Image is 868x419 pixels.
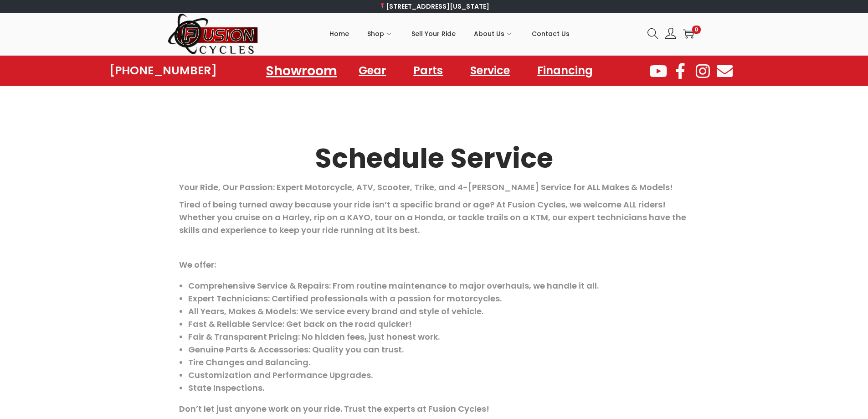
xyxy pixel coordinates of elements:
[179,181,689,194] p: Your Ride, Our Passion: Expert Motorcycle, ATV, Scooter, Trike, and 4-[PERSON_NAME] Service for A...
[188,292,689,305] li: Expert Technicians: Certified professionals with a passion for motorcycles.
[329,22,349,45] span: Home
[379,3,385,9] img: 📍
[404,60,452,81] a: Parts
[188,305,689,318] li: All Years, Makes & Models: We service every brand and style of vehicle.
[259,13,641,54] nav: Primary navigation
[474,22,504,45] span: About Us
[255,58,348,83] a: Showroom
[188,331,689,343] li: Fair & Transparent Pricing: No hidden fees, just honest work.
[263,60,602,81] nav: Menu
[188,356,689,369] li: Tire Changes and Balancing.
[411,22,456,45] span: Sell Your Ride
[329,13,349,54] a: Home
[109,64,217,77] a: [PHONE_NUMBER]
[179,403,689,415] p: Don’t let just anyone work on your ride. Trust the experts at Fusion Cycles!
[179,198,689,237] p: Tired of being turned away because your ride isn’t a specific brand or age? At Fusion Cycles, we ...
[367,22,384,45] span: Shop
[683,28,694,39] a: 0
[474,13,514,54] a: About Us
[367,13,393,54] a: Shop
[349,60,395,81] a: Gear
[188,279,689,292] li: Comprehensive Service & Repairs: From routine maintenance to major overhauls, we handle it all.
[411,13,456,54] a: Sell Your Ride
[168,13,259,55] img: Woostify retina logo
[528,60,602,81] a: Financing
[179,259,689,271] p: We offer:
[532,22,570,45] span: Contact Us
[379,2,489,11] a: [STREET_ADDRESS][US_STATE]
[188,369,689,382] li: Customization and Performance Upgrades.
[461,60,519,81] a: Service
[179,145,689,172] h2: Schedule Service
[188,343,689,356] li: Genuine Parts & Accessories: Quality you can trust.
[188,318,689,331] li: Fast & Reliable Service: Get back on the road quicker!
[532,13,570,54] a: Contact Us
[188,382,689,394] li: State Inspections.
